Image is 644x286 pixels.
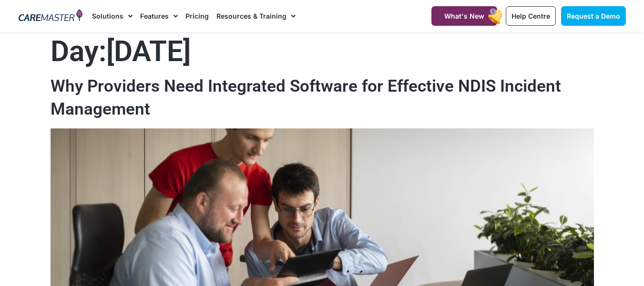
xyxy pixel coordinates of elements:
[511,12,550,20] span: Help Centre
[561,6,626,26] a: Request a Demo
[19,9,83,23] img: CareMaster Logo
[51,76,561,119] a: Why Providers Need Integrated Software for Effective NDIS Incident Management
[106,34,191,68] span: [DATE]
[444,12,484,20] span: What's New
[431,6,497,26] a: What's New
[51,36,594,67] h1: Day:
[567,12,620,20] span: Request a Demo
[506,6,556,26] a: Help Centre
